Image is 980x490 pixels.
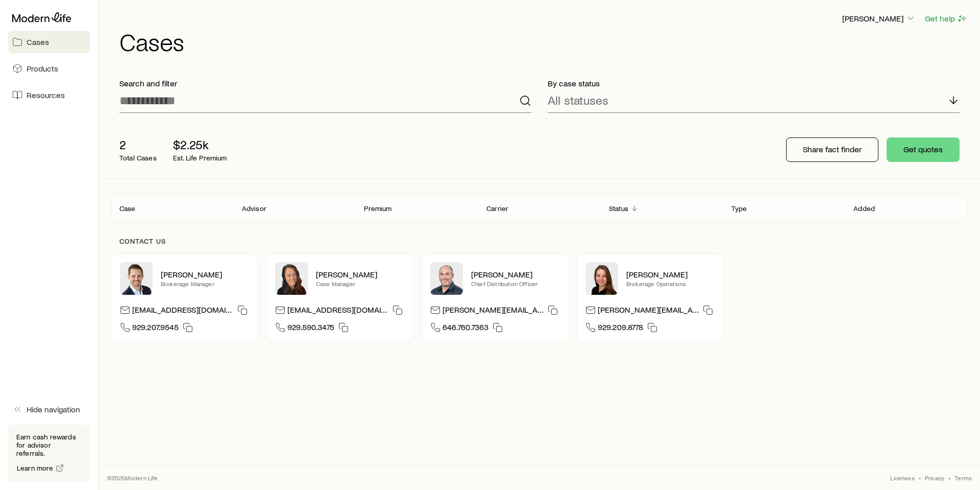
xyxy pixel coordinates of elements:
[948,474,950,482] span: •
[27,37,49,47] span: Cases
[8,57,90,80] a: Products
[626,269,715,279] p: [PERSON_NAME]
[173,154,227,162] p: Est. Life Premium
[731,204,747,213] p: Type
[132,322,179,336] span: 929.207.9545
[173,137,227,152] p: $2.25k
[890,474,914,482] a: Licenses
[598,305,699,318] p: [PERSON_NAME][EMAIL_ADDRESS][DOMAIN_NAME]
[8,31,90,53] a: Cases
[119,29,968,54] h1: Cases
[316,279,405,288] p: Case Manager
[853,204,875,213] p: Added
[132,305,233,318] p: [EMAIL_ADDRESS][DOMAIN_NAME]
[275,262,308,295] img: Abby McGuigan
[16,433,82,457] p: Earn cash rewards for advisor referrals.
[27,63,58,74] span: Products
[119,237,960,245] p: Contact us
[287,322,334,336] span: 929.590.3475
[316,269,405,279] p: [PERSON_NAME]
[842,13,916,25] button: [PERSON_NAME]
[120,262,153,295] img: Nick Weiler
[598,322,643,336] span: 929.209.8778
[803,144,862,154] p: Share fact finder
[8,425,90,482] div: Earn cash rewards for advisor referrals.Learn more
[8,398,90,421] button: Hide navigation
[119,154,157,162] p: Total Cases
[8,84,90,106] a: Resources
[27,90,65,100] span: Resources
[842,13,916,24] p: [PERSON_NAME]
[585,262,618,295] img: Ellen Wall
[443,322,488,336] span: 646.760.7363
[119,137,157,152] p: 2
[242,204,266,213] p: Advisor
[364,204,391,213] p: Premium
[443,305,544,318] p: [PERSON_NAME][EMAIL_ADDRESS][DOMAIN_NAME]
[107,474,158,482] p: © 2025 Modern Life
[27,404,80,414] span: Hide navigation
[548,93,608,107] p: All statuses
[548,78,960,88] p: By case status
[161,269,250,279] p: [PERSON_NAME]
[924,13,968,25] button: Get help
[161,279,250,288] p: Brokerage Manager
[954,474,972,482] a: Terms
[471,269,560,279] p: [PERSON_NAME]
[925,474,944,482] a: Privacy
[887,137,960,162] button: Get quotes
[486,204,508,213] p: Carrier
[119,204,136,213] p: Case
[471,279,560,288] p: Chief Distribution Officer
[17,464,54,472] span: Learn more
[430,262,463,295] img: Dan Pierson
[626,279,715,288] p: Brokerage Operations
[919,474,921,482] span: •
[609,204,628,213] p: Status
[119,78,531,88] p: Search and filter
[111,195,968,221] div: Client cases
[786,137,878,162] button: Share fact finder
[287,305,388,318] p: [EMAIL_ADDRESS][DOMAIN_NAME]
